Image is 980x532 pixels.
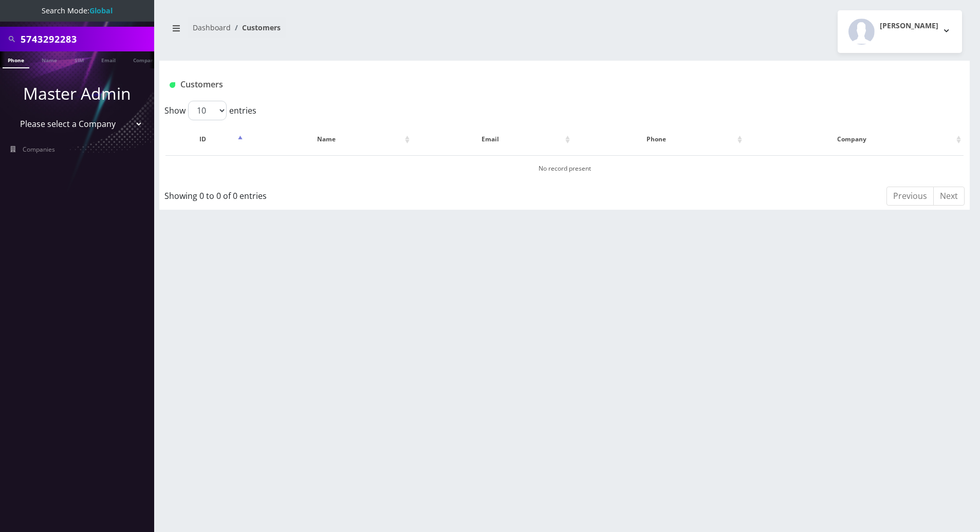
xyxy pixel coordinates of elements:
[231,22,281,33] li: Customers
[164,101,256,120] label: Show entries
[880,22,938,30] h2: [PERSON_NAME]
[164,186,490,202] div: Showing 0 to 0 of 0 entries
[89,6,113,15] strong: Global
[746,124,964,154] th: Company: activate to sort column ascending
[413,124,572,154] th: Email: activate to sort column ascending
[886,187,934,206] a: Previous
[933,187,965,206] a: Next
[165,155,964,181] td: No record present
[42,6,113,15] span: Search Mode:
[188,101,227,120] select: Showentries
[165,124,245,154] th: ID: activate to sort column descending
[96,51,121,67] a: Email
[128,51,162,67] a: Company
[246,124,412,154] th: Name: activate to sort column ascending
[3,51,29,68] a: Phone
[170,80,825,89] h1: Customers
[21,29,152,49] input: Search All Companies
[36,51,62,67] a: Name
[167,17,557,46] nav: breadcrumb
[193,23,231,32] a: Dashboard
[23,145,55,154] span: Companies
[838,10,962,53] button: [PERSON_NAME]
[69,51,89,67] a: SIM
[574,124,745,154] th: Phone: activate to sort column ascending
